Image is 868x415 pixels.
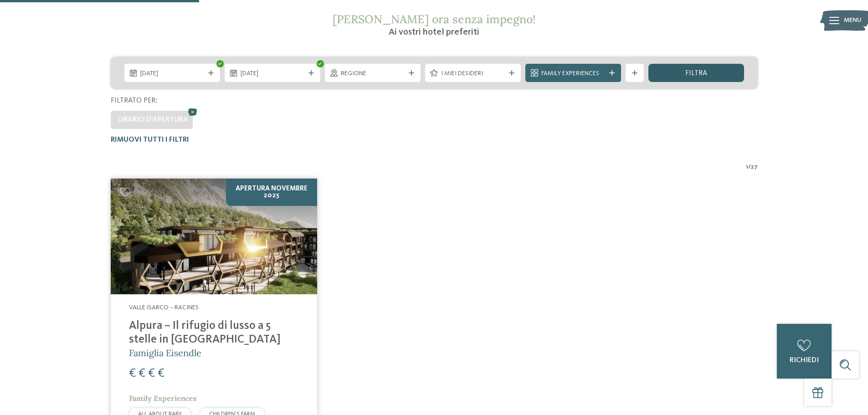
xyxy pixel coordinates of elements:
[389,28,479,37] span: Ai vostri hotel preferiti
[148,368,155,379] span: €
[129,319,299,347] h4: Alpura – Il rifugio di lusso a 5 stelle in [GEOGRAPHIC_DATA]
[748,163,751,172] span: /
[746,163,748,172] span: 1
[341,69,405,78] span: Regione
[111,179,317,295] img: Cercate un hotel per famiglie? Qui troverete solo i migliori!
[158,368,164,379] span: €
[541,69,605,78] span: Family Experiences
[241,69,304,78] span: [DATE]
[777,324,832,379] a: richiedi
[111,97,157,104] span: Filtrato per:
[118,116,188,123] span: Orario d'apertura
[129,347,201,359] span: Famiglia Eisendle
[751,163,758,172] span: 27
[129,368,136,379] span: €
[129,394,197,403] span: Family Experiences
[790,357,819,364] span: richiedi
[139,368,145,379] span: €
[441,69,505,78] span: I miei desideri
[333,12,536,26] span: [PERSON_NAME] ora senza impegno!
[111,136,189,143] span: Rimuovi tutti i filtri
[685,70,707,77] span: filtra
[129,304,199,311] span: Valle Isarco – Racines
[140,69,204,78] span: [DATE]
